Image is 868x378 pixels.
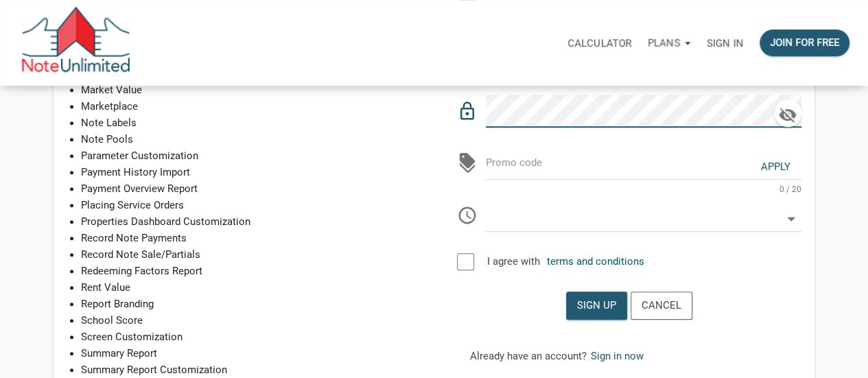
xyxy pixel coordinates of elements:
[21,7,131,79] img: NoteUnlimited
[587,349,647,364] button: Sign in now
[81,213,423,230] p: Properties Dashboard Customization
[81,279,423,296] p: Rent Value
[566,292,627,320] button: Sign up
[567,37,631,49] p: Calculator
[591,349,644,364] div: Sign in now
[640,23,699,64] button: Plans
[81,197,423,213] p: Placing Service Orders
[81,164,423,180] p: Payment History Import
[457,348,654,365] span: Already have an account?
[642,298,681,314] div: Cancel
[770,35,839,51] div: Join for free
[81,345,423,362] p: Summary Report
[779,181,801,195] span: 0 / 20
[740,147,801,180] button: Apply
[577,298,616,314] div: Sign up
[81,230,423,246] p: Record Note Payments
[457,205,478,226] i: schedule
[81,131,423,147] p: Note Pools
[457,153,478,174] i: discount
[760,29,849,56] button: Join for free
[457,101,478,121] i: lock_outline
[707,37,743,49] p: Sign in
[559,21,640,64] a: Calculator
[648,37,680,49] p: Plans
[81,115,423,131] p: Note Labels
[751,21,858,64] a: Join for free
[486,147,740,178] input: Promo code
[81,98,423,115] p: Marketplace
[547,255,644,268] a: terms and conditions
[81,312,423,329] p: School Score
[81,82,423,98] p: Market Value
[81,263,423,279] p: Redeeming Factors Report
[761,160,790,176] div: Apply
[81,329,423,345] p: Screen Customization
[81,296,423,312] p: Report Branding
[81,246,423,263] p: Record Note Sale/Partials
[631,292,692,320] button: Cancel
[474,253,547,270] label: I agree with
[81,362,423,378] p: Summary Report Customization
[81,147,423,164] p: Parameter Customization
[640,21,699,64] a: Plans
[81,180,423,197] p: Payment Overview Report
[699,21,751,64] a: Sign in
